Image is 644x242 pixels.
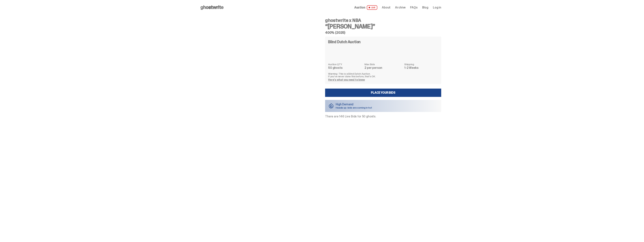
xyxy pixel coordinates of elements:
[325,31,441,34] h5: 400% (2025)
[325,89,441,97] a: Place your Bids
[364,63,402,66] dt: Max Bids
[336,103,372,106] p: High Demand
[410,6,417,9] a: FAQs
[364,66,402,69] dd: 2 per person
[367,5,378,10] span: LIVE
[328,63,362,66] dt: Auction QTY
[328,78,365,81] a: Here's what you need to know
[382,6,391,9] a: About
[325,23,441,29] h3: “[PERSON_NAME]”
[325,18,441,23] h4: ghostwrite x NBA
[325,115,441,118] p: There are 146 Live Bids for 50 ghosts.
[328,40,361,44] h4: Blind Dutch Auction
[404,63,438,66] dt: Shipping
[336,106,372,109] p: Heads up: bids are coming in hot
[404,66,438,69] dd: 1-2 Weeks
[328,66,362,69] dd: 50 ghosts
[354,6,365,9] span: Auction
[354,5,377,10] a: Auction LIVE
[422,6,428,9] a: Blog
[433,6,441,9] a: Log in
[328,72,438,78] p: Warning: This is a Blind Dutch Auction. If you’ve never done this before, that’s OK.
[395,6,406,9] a: Archive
